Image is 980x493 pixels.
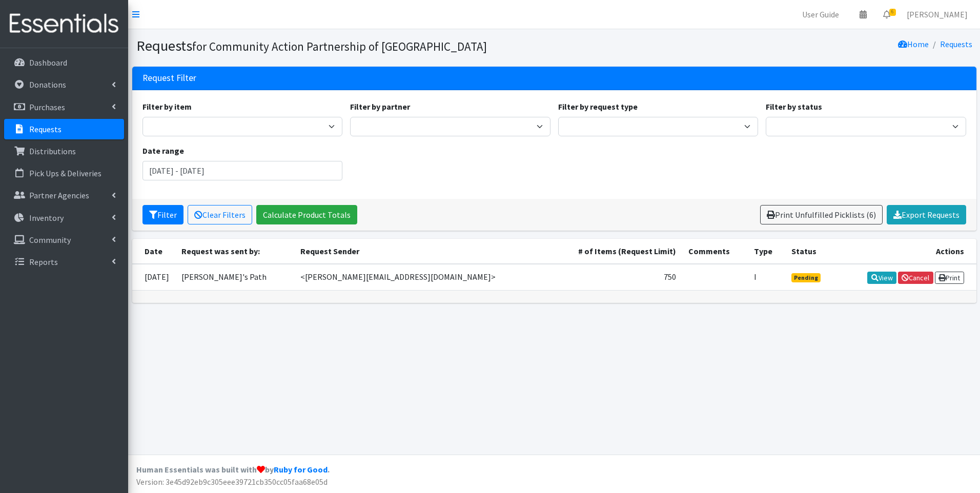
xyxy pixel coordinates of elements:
[142,161,343,180] input: January 1, 2011 - December 31, 2011
[754,272,757,282] abbr: Individual
[29,146,76,156] p: Distributions
[188,205,252,224] a: Clear Filters
[142,100,192,113] label: Filter by item
[4,208,124,228] a: Inventory
[175,264,294,291] td: [PERSON_NAME]'s Path
[175,239,294,264] th: Request was sent by:
[142,205,183,224] button: Filter
[4,252,124,272] a: Reports
[898,39,929,49] a: Home
[836,239,976,264] th: Actions
[760,205,883,224] a: Print Unfulfilled Picklists (6)
[4,141,124,161] a: Distributions
[898,272,933,284] a: Cancel
[794,4,847,25] a: User Guide
[887,205,966,224] a: Export Requests
[142,145,184,157] label: Date range
[4,7,124,41] img: HumanEssentials
[350,100,410,113] label: Filter by partner
[748,239,785,264] th: Type
[132,264,175,291] td: [DATE]
[682,239,748,264] th: Comments
[136,37,550,55] h1: Requests
[899,4,976,25] a: [PERSON_NAME]
[29,57,67,68] p: Dashboard
[274,464,328,475] a: Ruby for Good
[29,124,62,134] p: Requests
[192,39,487,54] small: for Community Action Partnership of [GEOGRAPHIC_DATA]
[29,235,71,245] p: Community
[29,79,66,90] p: Donations
[889,9,896,16] span: 6
[791,273,821,282] span: Pending
[4,163,124,183] a: Pick Ups & Deliveries
[4,119,124,139] a: Requests
[867,272,896,284] a: View
[29,102,65,112] p: Purchases
[136,464,330,475] strong: Human Essentials was built with by .
[132,239,175,264] th: Date
[558,100,638,113] label: Filter by request type
[875,4,899,25] a: 6
[29,190,89,200] p: Partner Agencies
[4,185,124,206] a: Partner Agencies
[142,73,196,84] h3: Request Filter
[935,272,964,284] a: Print
[4,97,124,117] a: Purchases
[29,168,101,178] p: Pick Ups & Deliveries
[4,230,124,250] a: Community
[766,100,822,113] label: Filter by status
[256,205,357,224] a: Calculate Product Totals
[940,39,972,49] a: Requests
[547,239,682,264] th: # of Items (Request Limit)
[136,477,328,487] span: Version: 3e45d92eb9c305eee39721cb350cc05faa68e05d
[294,264,548,291] td: <[PERSON_NAME][EMAIL_ADDRESS][DOMAIN_NAME]>
[547,264,682,291] td: 750
[4,74,124,95] a: Donations
[294,239,548,264] th: Request Sender
[29,213,64,223] p: Inventory
[4,52,124,73] a: Dashboard
[29,257,58,267] p: Reports
[785,239,835,264] th: Status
